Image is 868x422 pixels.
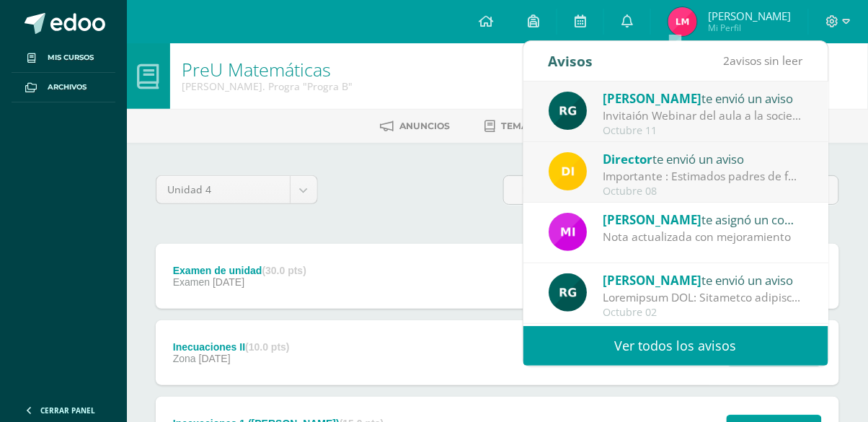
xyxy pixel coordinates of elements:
div: Octubre 02 [603,307,803,319]
img: e71b507b6b1ebf6fbe7886fc31de659d.png [549,213,587,251]
a: Archivos [12,73,115,102]
a: Mis cursos [12,43,115,73]
img: 6956da7f3a373973a26dff1914efb300.png [668,7,697,36]
a: PreU Matemáticas [182,57,331,82]
span: Cerrar panel [40,405,95,416]
span: Mi Perfil [708,22,791,34]
span: [PERSON_NAME] [603,211,701,228]
span: Mis cursos [48,52,94,63]
span: [DATE] [199,353,231,364]
span: avisos sin leer [724,53,803,69]
img: 24ef3269677dd7dd963c57b86ff4a022.png [549,92,587,130]
span: Director [603,151,652,167]
strong: (30.0 pts) [262,265,306,276]
div: Examen de unidad [173,265,306,276]
a: Unidad 4 [156,176,317,203]
div: Importante : Estimados padres de familia y/o encargados. Les informamos que para la entrega de no... [603,168,803,185]
span: Zona [173,353,196,364]
a: Anuncios [380,115,450,138]
span: [PERSON_NAME] [603,90,701,107]
div: te envió un aviso [603,149,803,168]
span: [PERSON_NAME] [708,9,791,23]
div: Octubre 08 [603,185,803,198]
img: f0b35651ae50ff9c693c4cbd3f40c4bb.png [549,152,587,190]
div: Inecuaciones II [173,341,290,353]
div: te asignó un comentario en 'Laboratorio 2- Promedio ponderado- armonico-cuadratico' para 'Estadís... [603,210,803,229]
a: Temas [484,115,533,138]
div: te envió un aviso [603,271,803,289]
div: Octubre 11 [603,125,803,137]
span: Unidad 4 [167,176,279,203]
div: Invitación UVG: Estimados orientadores, Reciba un cordial saludo. Nos complace invitar a sus estu... [603,289,803,306]
input: Busca la actividad aquí... [504,176,838,204]
a: Ver todos los avisos [523,326,828,366]
div: Avisos [549,41,593,81]
img: 24ef3269677dd7dd963c57b86ff4a022.png [549,273,587,312]
span: Examen [173,276,210,288]
span: Archivos [48,82,87,93]
span: [PERSON_NAME] [603,272,701,289]
div: Quinto Bach. Progra 'Progra B' [182,79,353,93]
span: Temas [501,120,533,131]
span: 2 [724,53,730,69]
strong: (10.0 pts) [245,341,289,353]
div: Invitaión Webinar del aula a la sociedad - UVG: Te invitamos a descubrir cómo la ciencia se convi... [603,107,803,124]
div: te envió un aviso [603,89,803,107]
div: Nota actualizada con mejoramiento [603,229,803,245]
span: Anuncios [399,120,450,131]
span: [DATE] [213,276,244,288]
h1: PreU Matemáticas [182,59,353,79]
